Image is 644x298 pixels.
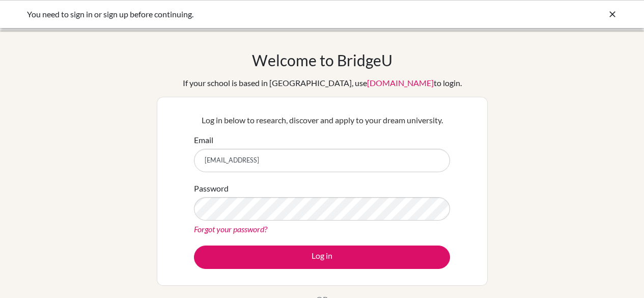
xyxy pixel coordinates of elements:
label: Password [194,182,229,195]
div: You need to sign in or sign up before continuing. [27,8,465,20]
label: Email [194,134,213,146]
button: Log in [194,246,450,269]
h1: Welcome to BridgeU [252,51,393,69]
a: [DOMAIN_NAME] [367,78,434,88]
div: If your school is based in [GEOGRAPHIC_DATA], use to login. [183,77,462,89]
p: Log in below to research, discover and apply to your dream university. [194,114,450,126]
a: Forgot your password? [194,224,267,234]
